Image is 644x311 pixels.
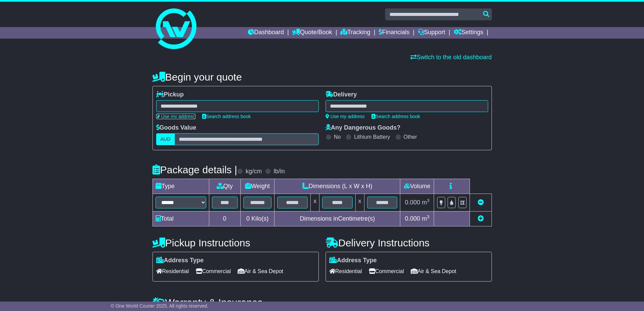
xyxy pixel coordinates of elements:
span: Air & Sea Depot [238,266,283,276]
label: kg/cm [245,168,262,175]
span: Commercial [196,266,231,276]
td: 0 [209,212,240,226]
h4: Warranty & Insurance [152,297,492,308]
td: Total [152,212,209,226]
span: Air & Sea Depot [411,266,456,276]
a: Switch to the old dashboard [410,54,492,61]
a: Settings [454,27,483,39]
a: Dashboard [248,27,284,39]
label: Delivery [326,91,357,98]
span: 0.000 [405,199,420,206]
span: Commercial [369,266,404,276]
td: Dimensions in Centimetre(s) [275,212,400,226]
h4: Delivery Instructions [326,237,492,248]
a: Add new item [478,215,484,222]
span: © One World Courier 2025. All rights reserved. [111,303,209,309]
label: Goods Value [156,124,196,132]
label: No [334,134,341,140]
label: Any Dangerous Goods? [326,124,401,132]
h4: Pickup Instructions [152,237,319,248]
span: Residential [329,266,362,276]
label: AUD [156,133,175,145]
a: Remove this item [478,199,484,206]
span: m [422,199,430,206]
span: Residential [156,266,189,276]
span: m [422,215,430,222]
a: Search address book [372,114,420,119]
td: Volume [400,179,434,194]
label: Address Type [156,257,204,264]
label: Address Type [329,257,377,264]
label: Pickup [156,91,184,98]
span: 0 [246,215,249,222]
a: Quote/Book [292,27,332,39]
td: Kilo(s) [240,212,275,226]
a: Use my address [156,114,195,119]
a: Financials [379,27,409,39]
label: Lithium Battery [354,134,390,140]
td: Qty [209,179,240,194]
td: Weight [240,179,275,194]
label: Other [404,134,417,140]
a: Support [418,27,445,39]
td: Type [152,179,209,194]
a: Search address book [202,114,251,119]
sup: 3 [427,198,430,203]
a: Tracking [340,27,370,39]
a: Use my address [326,114,365,119]
span: 0.000 [405,215,420,222]
h4: Package details | [152,164,237,175]
h4: Begin your quote [152,71,492,83]
td: x [355,194,364,212]
sup: 3 [427,214,430,219]
td: x [311,194,319,212]
label: lb/in [273,168,285,175]
td: Dimensions (L x W x H) [275,179,400,194]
